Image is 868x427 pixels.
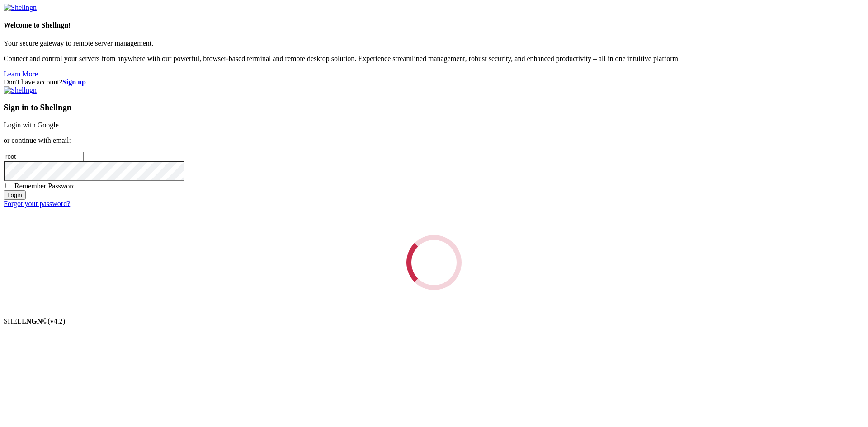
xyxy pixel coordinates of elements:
[4,55,864,63] p: Connect and control your servers from anywhere with our powerful, browser-based terminal and remo...
[4,39,864,47] p: Your secure gateway to remote server management.
[4,103,864,113] h3: Sign in to Shellngn
[4,317,65,325] span: SHELL ©
[4,86,37,94] img: Shellngn
[4,70,38,78] a: Learn More
[406,235,462,290] div: Loading...
[5,183,11,188] input: Remember Password
[4,21,864,29] h4: Welcome to Shellngn!
[4,78,864,86] div: Don't have account?
[14,182,76,190] span: Remember Password
[4,200,70,207] a: Forgot your password?
[48,317,66,325] span: 4.2.0
[4,121,59,129] a: Login with Google
[4,190,26,200] input: Login
[4,4,37,12] img: Shellngn
[26,317,42,325] b: NGN
[4,152,84,161] input: Email address
[62,78,86,86] a: Sign up
[4,136,864,145] p: or continue with email:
